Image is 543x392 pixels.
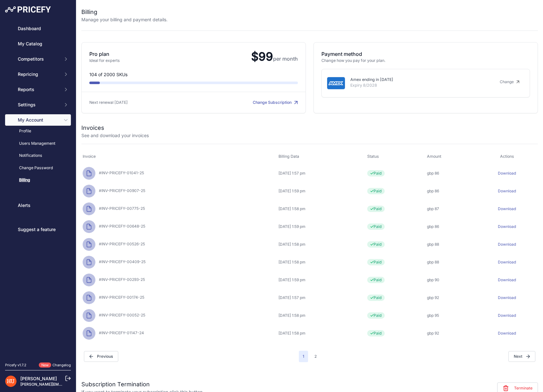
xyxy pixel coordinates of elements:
a: Change Subscription [253,100,298,105]
span: Invoice [83,154,96,159]
a: Change Password [5,163,71,174]
div: [DATE] 1:58 pm [278,206,364,211]
span: Competitors [18,56,59,62]
button: My Account [5,114,71,126]
div: [DATE] 1:58 pm [278,242,364,247]
button: Next [508,351,535,362]
div: [DATE] 1:59 pm [278,277,364,282]
div: gbp 88 [427,242,475,247]
a: My Catalog [5,38,71,50]
a: [PERSON_NAME] [20,376,57,381]
span: Paid [367,330,385,336]
img: Pricefy Logo [5,6,51,13]
a: Download [498,295,516,300]
span: Paid [367,206,385,212]
span: Reports [18,86,59,93]
a: Profile [5,126,71,137]
span: Paid [367,223,385,230]
span: 1 [299,351,308,362]
div: Pricefy v1.7.2 [5,362,26,368]
span: Repricing [18,71,59,77]
span: Paid [367,295,385,301]
span: My Account [18,117,59,123]
a: Change [495,77,525,87]
a: Download [498,206,516,211]
span: #INV-PRICEFY-00526-25 [96,242,145,246]
button: Competitors [5,53,71,65]
div: gbp 87 [427,206,475,211]
a: Download [498,171,516,176]
span: Amount [427,154,441,159]
a: Download [498,313,516,318]
span: Billing Data [278,154,299,159]
a: Download [498,260,516,264]
span: Paid [367,188,385,194]
p: Ideal for experts [89,58,246,64]
a: Notifications [5,150,71,161]
a: Billing [5,175,71,186]
button: Go to page 2 [311,351,320,362]
span: #INV-PRICEFY-01041-25 [96,170,144,175]
p: Next renewal [DATE] [89,100,194,106]
a: Download [498,189,516,193]
a: Dashboard [5,23,71,34]
h2: Subscription Termination [81,380,203,389]
p: Payment method [321,50,530,58]
div: [DATE] 1:59 pm [278,224,364,229]
span: #INV-PRICEFY-01147-24 [96,330,144,335]
span: #INV-PRICEFY-00775-25 [96,206,145,211]
div: gbp 86 [427,171,475,176]
span: Actions [500,154,514,159]
p: See and download your invoices [81,132,149,139]
span: Terminate [514,386,533,391]
span: Previous [84,351,118,362]
a: Suggest a feature [5,224,71,235]
span: #INV-PRICEFY-00409-25 [96,259,146,264]
span: #INV-PRICEFY-00052-25 [96,313,145,317]
span: New [39,362,51,368]
span: $99 [246,50,298,63]
a: [PERSON_NAME][EMAIL_ADDRESS][DOMAIN_NAME] [20,382,118,387]
span: Status [367,154,379,159]
p: Manage your billing and payment details. [81,17,168,23]
p: Pro plan [89,50,246,58]
a: Users Management [5,138,71,149]
p: Change how you pay for your plan. [321,58,530,64]
span: #INV-PRICEFY-00293-25 [96,277,145,282]
span: Paid [367,277,385,283]
a: Alerts [5,200,71,211]
div: [DATE] 1:58 pm [278,331,364,336]
button: Settings [5,99,71,110]
nav: Sidebar [5,23,71,355]
p: 104 of 2000 SKUs [89,71,298,78]
div: gbp 86 [427,189,475,194]
div: gbp 92 [427,331,475,336]
a: Changelog [52,363,71,367]
div: gbp 86 [427,224,475,229]
span: #INV-PRICEFY-00907-25 [96,188,145,193]
div: gbp 92 [427,295,475,300]
span: Paid [367,241,385,248]
div: [DATE] 1:57 pm [278,295,364,300]
a: Download [498,331,516,336]
span: Paid [367,312,385,319]
div: [DATE] 1:57 pm [278,171,364,176]
div: [DATE] 1:58 pm [278,313,364,318]
span: #INV-PRICEFY-00174-25 [96,295,144,300]
span: per month [273,56,298,62]
button: Repricing [5,69,71,80]
p: Amex ending in [DATE] [350,77,490,83]
a: Download [498,277,516,282]
a: Download [498,224,516,229]
div: gbp 90 [427,277,475,282]
div: gbp 88 [427,260,475,265]
h2: Billing [81,8,168,17]
button: Reports [5,84,71,95]
a: Download [498,242,516,247]
span: Paid [367,259,385,265]
h2: Invoices [81,123,104,132]
span: Paid [367,170,385,176]
p: Expiry 8/2028 [350,83,490,89]
div: gbp 95 [427,313,475,318]
span: Settings [18,102,59,108]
